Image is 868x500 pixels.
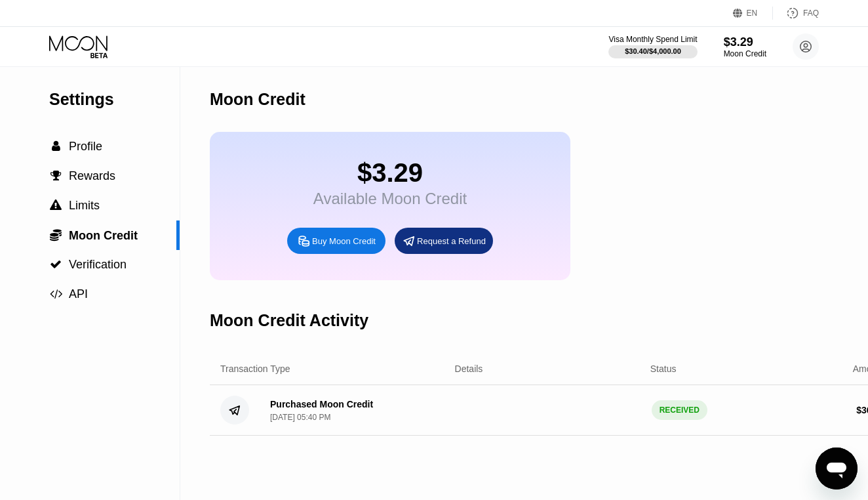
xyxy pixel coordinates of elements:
div: FAQ [773,7,819,20]
div: Settings [49,90,180,109]
div:  [49,170,62,182]
div: FAQ [803,9,819,18]
div: Buy Moon Credit [287,228,385,254]
span: Verification [69,258,127,271]
div: Visa Monthly Spend Limit$30.40/$4,000.00 [608,35,697,58]
iframe: Button to launch messaging window [816,448,858,490]
div:  [49,288,62,300]
span: Rewards [69,169,115,182]
div: Visa Monthly Spend Limit [608,35,697,44]
div: Available Moon Credit [313,190,467,208]
div: Transaction Type [220,364,290,374]
div: EN [733,7,773,20]
span:  [50,259,62,270]
div: [DATE] 05:40 PM [270,413,330,422]
div: Status [650,364,677,374]
div: Purchased Moon Credit [270,399,373,409]
div: $3.29Moon Credit [724,35,766,58]
div: RECEIVED [652,400,707,420]
span: Limits [69,199,100,212]
div: EN [747,9,758,18]
span:  [50,228,62,241]
div:  [49,259,62,270]
span:  [50,170,62,182]
div: Moon Credit [724,49,766,58]
span: Profile [69,140,102,153]
div: Details [455,364,483,374]
div: $30.40 / $4,000.00 [625,47,681,55]
div: Request a Refund [395,228,493,254]
span:  [50,199,62,211]
div: Moon Credit Activity [210,311,368,330]
div: $3.29 [313,158,467,188]
span:  [52,140,60,152]
span:  [50,288,62,300]
div:  [49,199,62,211]
div:  [49,228,62,241]
span: API [69,287,88,301]
div: Buy Moon Credit [312,236,376,247]
div:  [49,140,62,152]
span: Moon Credit [69,229,138,242]
div: Moon Credit [210,90,306,109]
div: Request a Refund [417,236,486,247]
div: $3.29 [724,35,766,49]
